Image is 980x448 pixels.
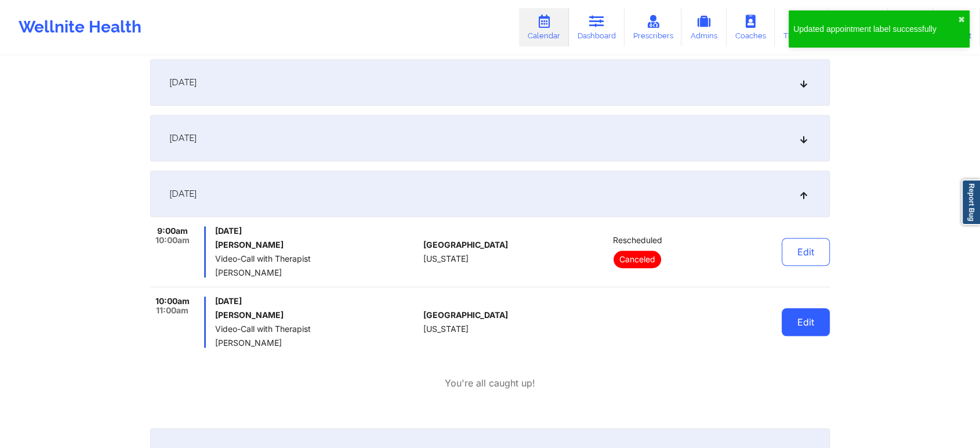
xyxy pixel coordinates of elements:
[215,297,419,306] span: [DATE]
[215,338,419,348] span: [PERSON_NAME]
[612,236,662,245] span: Rescheduled
[625,8,682,46] a: Prescribers
[157,226,188,236] span: 9:00am
[445,377,535,390] p: You're all caught up!
[519,8,569,46] a: Calendar
[569,8,625,46] a: Dashboard
[775,8,829,46] a: Therapists
[782,308,830,336] button: Edit
[156,306,188,315] span: 11:00am
[961,179,980,225] a: Report Bug
[423,254,469,263] span: [US_STATE]
[215,324,419,334] span: Video-Call with Therapist
[169,77,197,88] span: [DATE]
[793,23,958,35] div: Updated appointment label successfully
[215,254,419,263] span: Video-Call with Therapist
[169,132,197,144] span: [DATE]
[169,188,197,200] span: [DATE]
[215,310,419,320] h6: [PERSON_NAME]
[215,268,419,277] span: [PERSON_NAME]
[423,240,508,250] span: [GEOGRAPHIC_DATA]
[782,238,830,266] button: Edit
[681,8,727,46] a: Admins
[958,15,965,24] button: close
[423,324,469,334] span: [US_STATE]
[423,310,508,320] span: [GEOGRAPHIC_DATA]
[215,240,419,250] h6: [PERSON_NAME]
[727,8,775,46] a: Coaches
[614,251,661,268] p: Canceled
[155,236,190,245] span: 10:00am
[155,297,190,306] span: 10:00am
[215,226,419,236] span: [DATE]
